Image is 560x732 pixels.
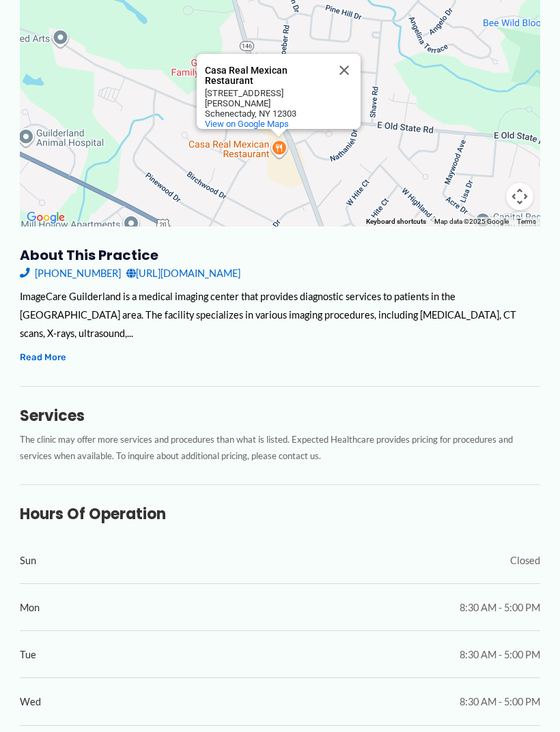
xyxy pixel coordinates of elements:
[20,264,121,282] a: [PHONE_NUMBER]
[20,692,41,711] span: Wed
[20,246,540,264] h3: About this practice
[460,692,540,711] span: 8:30 AM - 5:00 PM
[366,217,426,226] button: Keyboard shortcuts
[20,287,540,342] div: ImageCare Guilderland is a medical imaging center that provides diagnostic services to patients i...
[460,598,540,617] span: 8:30 AM - 5:00 PM
[506,183,533,210] button: Map camera controls
[126,264,240,282] a: [URL][DOMAIN_NAME]
[20,645,36,664] span: Tue
[205,65,328,86] div: Casa Real Mexican Restaurant
[460,645,540,664] span: 8:30 AM - 5:00 PM
[20,598,40,617] span: Mon
[23,209,68,226] a: Open this area in Google Maps (opens a new window)
[205,88,328,108] div: [STREET_ADDRESS][PERSON_NAME]
[328,54,361,87] button: Close
[20,349,66,365] button: Read More
[20,505,540,524] h3: Hours of Operation
[20,407,540,426] h3: Services
[205,119,289,129] a: View on Google Maps
[205,108,328,119] div: Schenectady, NY 12303
[20,431,540,465] p: The clinic may offer more services and procedures than what is listed. Expected Healthcare provid...
[20,551,36,570] span: Sun
[510,551,540,570] span: Closed
[434,218,509,225] span: Map data ©2025 Google
[517,218,536,225] a: Terms (opens in new tab)
[197,54,361,129] div: Casa Real Mexican Restaurant
[23,209,68,226] img: Google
